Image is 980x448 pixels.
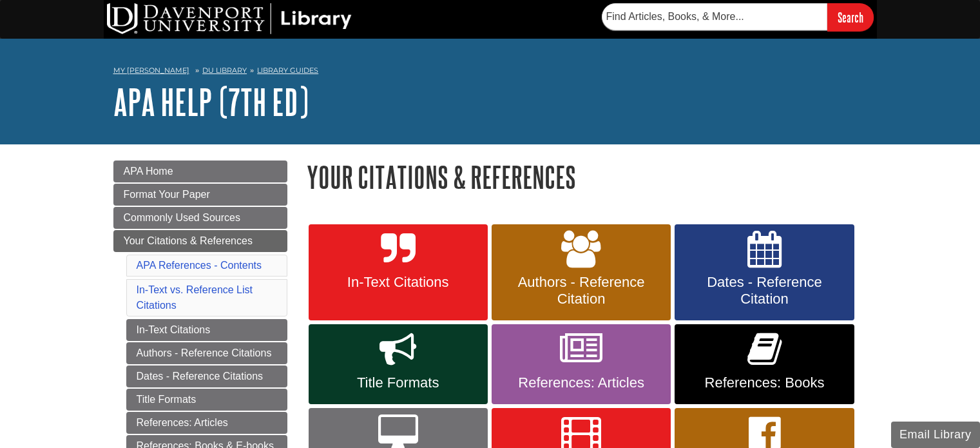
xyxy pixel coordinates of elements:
span: APA Home [124,166,173,177]
a: References: Articles [492,324,671,404]
span: Dates - Reference Citation [684,274,844,307]
a: APA Help (7th Ed) [113,82,309,122]
h1: Your Citations & References [307,161,867,193]
a: References: Books [675,324,854,404]
input: Find Articles, Books, & More... [602,3,827,30]
a: Your Citations & References [113,230,287,252]
a: APA References - Contents [137,260,262,271]
a: Format Your Paper [113,184,287,206]
button: Email Library [891,422,980,448]
a: APA Home [113,161,287,182]
a: References: Articles [126,412,287,434]
a: DU Library [202,66,247,75]
span: References: Books [684,375,844,391]
a: Authors - Reference Citations [126,342,287,364]
img: DU Library [107,3,352,34]
span: Title Formats [318,375,478,391]
nav: breadcrumb [113,62,867,83]
input: Search [827,3,874,31]
span: Your Citations & References [124,235,253,246]
a: My [PERSON_NAME] [113,65,189,76]
span: In-Text Citations [318,274,478,291]
span: Authors - Reference Citation [501,274,661,307]
a: Commonly Used Sources [113,207,287,229]
a: Authors - Reference Citation [492,224,671,321]
form: Searches DU Library's articles, books, and more [602,3,874,31]
a: Title Formats [126,389,287,411]
a: In-Text Citations [309,224,488,321]
span: Commonly Used Sources [124,212,240,223]
a: In-Text vs. Reference List Citations [137,284,253,311]
a: Dates - Reference Citations [126,365,287,387]
a: Library Guides [257,66,318,75]
a: In-Text Citations [126,319,287,341]
span: References: Articles [501,375,661,391]
a: Title Formats [309,324,488,404]
span: Format Your Paper [124,189,210,200]
a: Dates - Reference Citation [675,224,854,321]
